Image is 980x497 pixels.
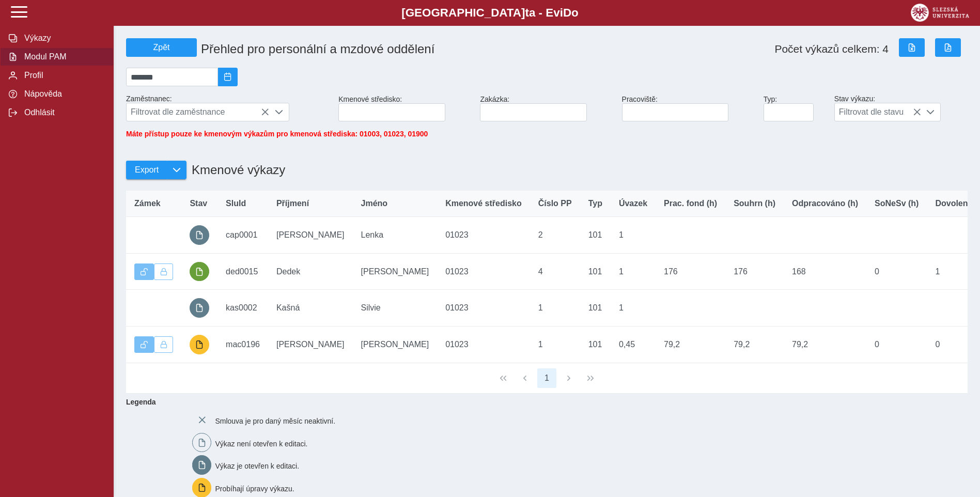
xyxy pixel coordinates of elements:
td: 01023 [437,290,530,327]
span: Filtrovat dle zaměstnance [127,103,269,121]
button: prázdný [190,298,209,318]
button: Výkaz je odemčen. [134,263,154,280]
td: 101 [580,327,611,363]
span: Modul PAM [21,52,105,61]
span: Jméno [361,199,388,208]
td: 1 [611,253,656,290]
span: Číslo PP [538,199,572,208]
span: Filtrovat dle stavu [835,103,921,121]
button: 1 [537,368,557,388]
td: 176 [656,253,725,290]
td: 168 [784,253,866,290]
span: Výkaz je otevřen k editaci. [215,462,299,470]
span: Probíhají úpravy výkazu. [215,485,294,493]
button: Export do Excelu [899,38,925,57]
h1: Přehled pro personální a mzdové oddělení [197,38,622,60]
span: SluId [226,199,246,208]
td: [PERSON_NAME] [353,327,438,363]
td: 101 [580,253,611,290]
td: 0 [866,253,927,290]
button: Export do PDF [935,38,961,57]
button: podepsáno [190,262,209,282]
div: Kmenové středisko: [334,91,476,126]
td: 0 [866,327,927,363]
td: 79,2 [725,327,784,363]
span: SoNeSv (h) [875,199,919,208]
td: ded0015 [217,253,268,290]
span: o [571,6,579,19]
td: 2 [530,217,580,254]
div: Zakázka: [476,91,617,126]
span: Zámek [134,199,161,208]
td: 01023 [437,253,530,290]
span: Výkazy [21,34,105,43]
span: Stav [190,199,207,208]
span: Zpět [131,43,192,52]
h1: Kmenové výkazy [186,158,285,182]
td: 1 [530,327,580,363]
td: 4 [530,253,580,290]
span: Máte přístup pouze ke kmenovým výkazům pro kmenová střediska: 01003, 01023, 01900 [126,130,428,138]
td: [PERSON_NAME] [268,217,353,254]
span: Odpracováno (h) [792,199,858,208]
img: logo_web_su.png [911,4,969,22]
b: Legenda [122,394,963,410]
td: 79,2 [784,327,866,363]
button: Uzamknout lze pouze výkaz, který je podepsán a schválen. [154,336,174,353]
td: 0,45 [611,327,656,363]
span: Nápověda [21,89,105,99]
span: Počet výkazů celkem: 4 [774,43,889,55]
button: Export [126,161,167,179]
span: Profil [21,71,105,80]
td: 101 [580,290,611,327]
td: 79,2 [656,327,725,363]
button: prázdný [190,225,209,245]
td: mac0196 [217,327,268,363]
span: Příjmení [276,199,309,208]
span: Prac. fond (h) [664,199,717,208]
td: cap0001 [217,217,268,254]
span: Export [135,165,159,175]
button: Zpět [126,38,197,57]
span: Výkaz není otevřen k editaci. [215,439,307,447]
td: 1 [611,290,656,327]
td: kas0002 [217,290,268,327]
td: 01023 [437,217,530,254]
span: t [525,6,528,19]
div: Typ: [759,91,830,126]
td: 101 [580,217,611,254]
button: Výkaz je odemčen. [134,336,154,353]
td: 01023 [437,327,530,363]
b: [GEOGRAPHIC_DATA] a - Evi [31,6,949,20]
td: Silvie [353,290,438,327]
span: Kmenové středisko [445,199,522,208]
span: Smlouva je pro daný měsíc neaktivní. [215,417,335,425]
button: 2025/09 [218,68,238,86]
span: Typ [588,199,602,208]
div: Pracoviště: [618,91,759,126]
div: Zaměstnanec: [122,90,334,126]
button: probíhají úpravy [190,335,209,354]
span: Souhrn (h) [734,199,775,208]
span: D [563,6,571,19]
span: Odhlásit [21,108,105,117]
span: Úvazek [619,199,647,208]
td: 1 [530,290,580,327]
td: 1 [611,217,656,254]
td: Lenka [353,217,438,254]
td: Dedek [268,253,353,290]
td: [PERSON_NAME] [268,327,353,363]
td: Kašná [268,290,353,327]
button: Uzamknout lze pouze výkaz, který je podepsán a schválen. [154,263,174,280]
td: [PERSON_NAME] [353,253,438,290]
td: 176 [725,253,784,290]
div: Stav výkazu: [830,90,972,126]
